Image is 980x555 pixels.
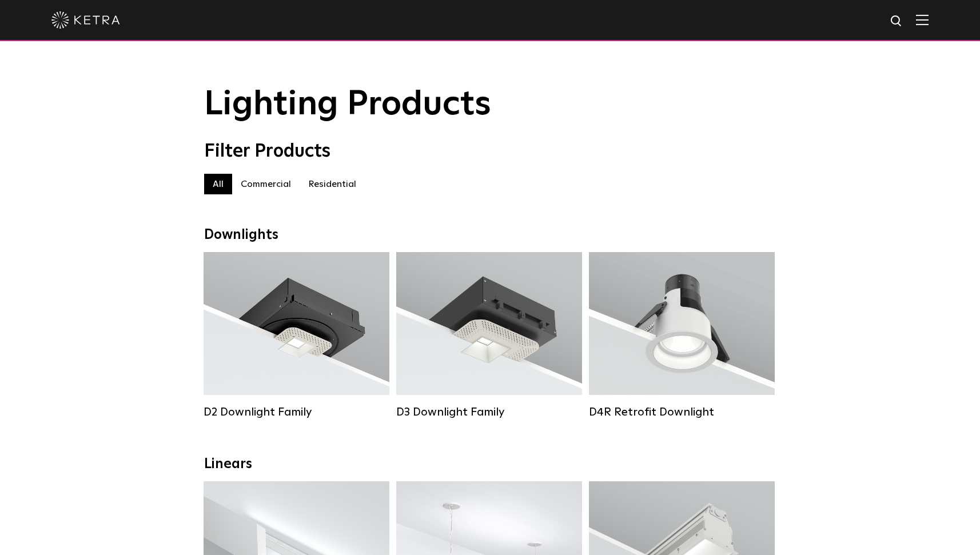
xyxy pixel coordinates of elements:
div: Linears [204,456,776,473]
div: Downlights [204,227,776,243]
div: D4R Retrofit Downlight [589,405,775,419]
a: D4R Retrofit Downlight Lumen Output:800Colors:White / BlackBeam Angles:15° / 25° / 40° / 60°Watta... [589,252,775,418]
label: All [204,174,232,194]
a: D2 Downlight Family Lumen Output:1200Colors:White / Black / Gloss Black / Silver / Bronze / Silve... [204,252,389,418]
img: search icon [890,14,904,29]
span: Lighting Products [204,87,491,122]
label: Commercial [232,174,300,194]
div: Filter Products [204,141,776,162]
div: D2 Downlight Family [204,405,389,419]
img: Hamburger%20Nav.svg [916,14,929,25]
a: D3 Downlight Family Lumen Output:700 / 900 / 1100Colors:White / Black / Silver / Bronze / Paintab... [396,252,582,418]
img: ketra-logo-2019-white [51,11,120,29]
label: Residential [300,174,365,194]
div: D3 Downlight Family [396,405,582,419]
